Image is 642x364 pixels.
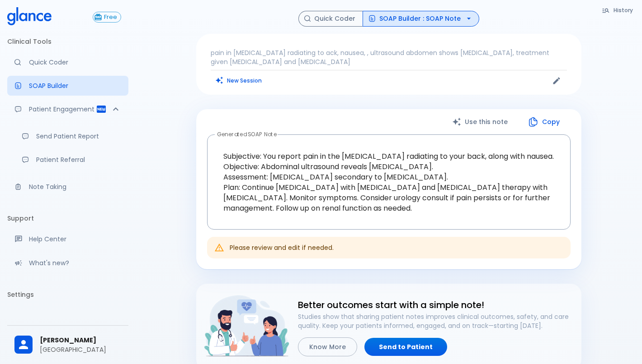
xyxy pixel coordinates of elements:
[7,284,128,305] li: Settings
[93,12,121,23] button: Free
[7,329,128,360] div: [PERSON_NAME][GEOGRAPHIC_DATA]
[40,336,121,345] span: [PERSON_NAME]
[230,240,334,256] div: Please review and edit if needed.
[597,4,638,17] button: History
[7,76,128,96] a: Docugen: Compose a clinical documentation in seconds
[364,338,447,356] a: Send to Patient
[40,345,121,354] p: [GEOGRAPHIC_DATA]
[14,150,128,170] a: Receive patient referrals
[363,11,479,27] button: SOAP Builder : SOAP Note
[550,74,563,88] button: Edit
[29,105,96,114] p: Patient Engagement
[14,126,128,146] a: Send a patient summary
[298,312,574,330] p: Studies show that sharing patient notes improves clinical outcomes, safety, and care quality. Kee...
[211,74,267,87] button: Clears all inputs and results.
[7,31,128,52] li: Clinical Tools
[213,142,564,222] textarea: Subjective: You report pain in the [MEDICAL_DATA] radiating to your back, along with nausea. Obje...
[36,132,121,141] p: Send Patient Report
[29,81,121,90] p: SOAP Builder
[298,11,363,27] button: Quick Coder
[7,253,128,273] div: Recent updates and feature releases
[29,58,121,67] p: Quick Coder
[211,48,567,66] p: pain in [MEDICAL_DATA] radiating to ack, nausea, , ultrasound abdomen shows [MEDICAL_DATA], treat...
[7,177,128,197] a: Advanced note-taking
[7,207,128,229] li: Support
[29,182,121,191] p: Note Taking
[298,337,357,357] button: Know More
[443,113,519,131] button: Use this note
[7,52,128,72] a: Moramiz: Find ICD10AM codes instantly
[7,229,128,249] a: Get help from our support team
[29,258,121,267] p: What's new?
[93,12,128,23] a: Click to view or change your subscription
[519,113,571,131] button: Copy
[100,14,121,21] span: Free
[36,155,121,164] p: Patient Referral
[29,235,121,244] p: Help Center
[203,291,291,361] img: doctor-and-patient-engagement-HyWS9NFy.png
[298,298,574,312] h6: Better outcomes start with a simple note!
[7,99,128,119] div: Patient Reports & Referrals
